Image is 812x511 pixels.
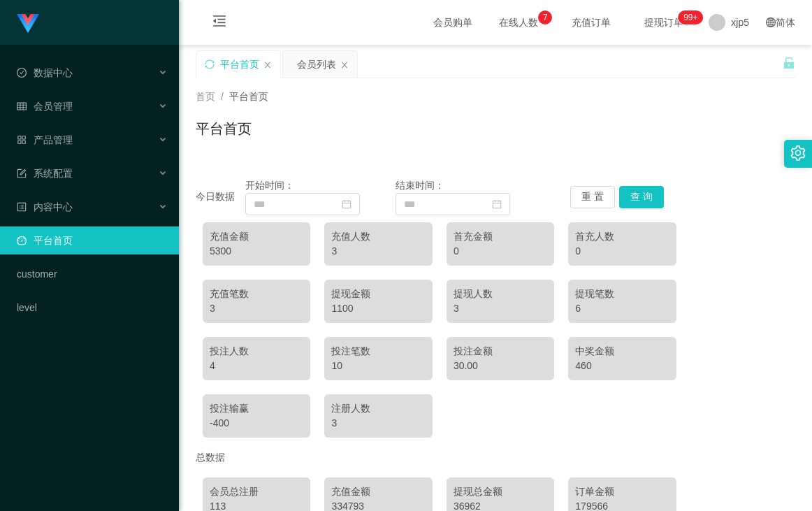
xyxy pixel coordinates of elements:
div: 3 [210,301,303,316]
div: 6 [575,301,669,316]
div: 30.00 [454,359,547,373]
i: 图标: form [17,168,27,178]
i: 图标: sync [205,59,215,69]
span: 在线人数 [492,17,545,27]
div: 注册人数 [331,401,425,416]
i: 图标: global [766,17,776,27]
span: 系统配置 [17,168,73,179]
div: 会员列表 [297,51,336,78]
span: 平台首页 [229,91,268,102]
button: 重 置 [570,186,615,208]
div: 订单金额 [575,484,669,499]
div: -400 [210,416,303,431]
div: 首充金额 [454,229,547,244]
sup: 241 [678,10,703,24]
h1: 平台首页 [196,118,252,139]
div: 会员总注册 [210,484,303,499]
a: customer [17,260,168,288]
i: 图标: appstore-o [17,135,27,145]
div: 总数据 [196,445,795,470]
p: 7 [543,10,548,24]
div: 提现笔数 [575,287,669,301]
i: 图标: calendar [492,199,502,209]
i: 图标: setting [790,145,806,161]
div: 充值人数 [331,229,425,244]
span: 提现订单 [637,17,690,27]
span: 充值订单 [565,17,618,27]
div: 充值金额 [210,229,303,244]
span: / [221,91,224,102]
i: 图标: table [17,101,27,111]
div: 投注笔数 [331,344,425,359]
div: 1100 [331,301,425,316]
span: 开始时间： [245,180,294,191]
div: 0 [454,244,547,259]
button: 查 询 [619,186,664,208]
div: 平台首页 [220,51,259,78]
div: 提现总金额 [454,484,547,499]
div: 投注输赢 [210,401,303,416]
div: 5300 [210,244,303,259]
i: 图标: close [340,61,349,69]
div: 首充人数 [575,229,669,244]
div: 投注人数 [210,344,303,359]
div: 提现金额 [331,287,425,301]
div: 3 [454,301,547,316]
div: 460 [575,359,669,373]
span: 产品管理 [17,134,73,145]
div: 中奖金额 [575,344,669,359]
div: 0 [575,244,669,259]
div: 充值笔数 [210,287,303,301]
span: 数据中心 [17,67,73,78]
span: 会员管理 [17,101,73,112]
div: 今日数据 [196,189,245,204]
a: level [17,294,168,322]
i: 图标: menu-fold [196,1,243,45]
div: 3 [331,244,425,259]
span: 首页 [196,91,215,102]
sup: 7 [538,10,552,24]
div: 3 [331,416,425,431]
div: 充值金额 [331,484,425,499]
i: 图标: check-circle-o [17,68,27,78]
i: 图标: close [263,61,272,69]
div: 提现人数 [454,287,547,301]
i: 图标: profile [17,202,27,212]
span: 结束时间： [396,180,444,191]
div: 10 [331,359,425,373]
i: 图标: unlock [783,57,795,69]
span: 内容中心 [17,201,73,213]
img: logo.9652507e.png [17,14,39,34]
div: 投注金额 [454,344,547,359]
div: 4 [210,359,303,373]
a: 图标: dashboard平台首页 [17,226,168,254]
i: 图标: calendar [342,199,351,209]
